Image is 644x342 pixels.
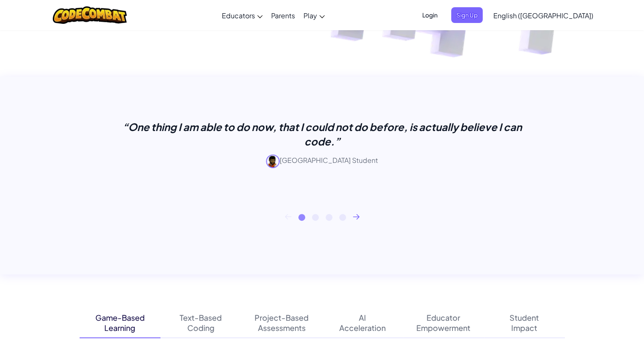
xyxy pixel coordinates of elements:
img: CodeCombat logo [53,6,127,24]
div: Educator [426,313,460,323]
p: “One thing I am able to do now, that I could not do before, is actually believe I can code.” [109,120,535,148]
button: 2 [312,214,319,221]
button: 1 [298,214,305,221]
a: Parents [267,4,299,27]
img: avatar [266,154,280,168]
div: Student [509,313,539,323]
span: Play [303,11,317,20]
a: English ([GEOGRAPHIC_DATA]) [489,4,598,27]
div: Text-Based [180,313,222,323]
button: EducatorEmpowerment [403,308,484,338]
div: Empowerment [416,323,470,333]
a: Educators [218,4,267,27]
p: [GEOGRAPHIC_DATA] Student [109,154,535,168]
button: 4 [339,214,346,221]
div: Acceleration [339,323,386,333]
button: StudentImpact [484,308,565,338]
button: Game-BasedLearning [80,308,160,338]
div: Impact [511,323,537,333]
div: Assessments [258,323,306,333]
button: Text-BasedCoding [160,308,241,338]
button: Sign Up [451,7,483,23]
div: Learning [104,323,135,333]
div: Project-Based [255,313,309,323]
button: 3 [326,214,332,221]
span: English ([GEOGRAPHIC_DATA]) [493,11,593,20]
button: AIAcceleration [322,308,403,338]
span: Educators [222,11,255,20]
a: Play [299,4,329,27]
button: Project-BasedAssessments [241,308,322,338]
div: AI [359,313,366,323]
div: Game-Based [95,313,145,323]
button: Login [417,7,443,23]
div: Coding [187,323,215,333]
